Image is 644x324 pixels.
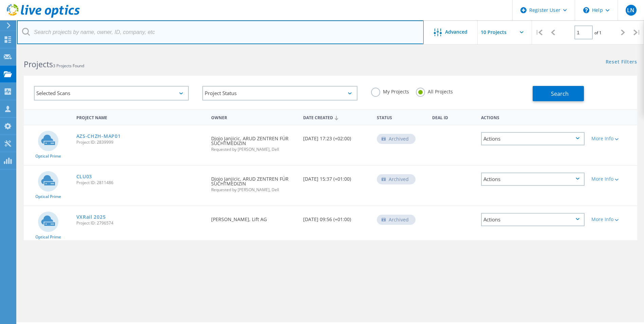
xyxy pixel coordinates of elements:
label: All Projects [416,88,453,94]
div: [DATE] 17:23 (+02:00) [300,125,373,148]
span: of 1 [594,30,602,36]
span: Advanced [445,30,467,34]
div: Selected Scans [34,86,189,101]
span: Requested by [PERSON_NAME], Dell [211,147,296,151]
div: [PERSON_NAME], Lift AG [208,206,300,229]
div: Djojo Janjicic, ARUD ZENTREN FÜR SUCHTMEDIZIN [208,166,300,199]
span: Search [551,90,569,97]
div: Djojo Janjicic, ARUD ZENTREN FÜR SUCHTMEDIZIN [208,125,300,158]
div: Status [373,111,429,123]
span: Project ID: 2796574 [76,221,205,225]
div: | [630,20,644,44]
span: Requested by [PERSON_NAME], Dell [211,188,296,192]
a: Live Optics Dashboard [7,14,80,19]
a: AZS-CHZH-MAP01 [76,134,121,139]
div: Project Status [202,86,357,101]
svg: \n [583,7,589,13]
div: Actions [478,111,588,123]
a: VXRail 2025 [76,215,106,219]
div: Actions [481,213,585,226]
b: Projects [24,59,53,70]
div: | [532,20,546,44]
span: Optical Prime [35,195,61,199]
span: Optical Prime [35,154,61,158]
div: Actions [481,173,585,186]
a: Reset Filters [606,59,637,65]
button: Search [533,86,584,101]
span: 3 Projects Found [53,63,84,69]
div: Archived [377,134,416,144]
span: Project ID: 2839999 [76,140,205,144]
div: [DATE] 09:56 (+01:00) [300,206,373,229]
div: Actions [481,132,585,145]
label: My Projects [371,88,409,94]
div: Deal Id [429,111,478,123]
div: More Info [591,177,634,181]
div: [DATE] 15:37 (+01:00) [300,166,373,188]
div: Archived [377,215,416,225]
div: Archived [377,174,416,184]
a: CLU03 [76,174,92,179]
div: More Info [591,217,634,222]
input: Search projects by name, owner, ID, company, etc [17,20,424,44]
span: LN [627,7,634,13]
div: Owner [208,111,300,123]
span: Project ID: 2811486 [76,181,205,185]
div: Project Name [73,111,208,123]
div: More Info [591,136,634,141]
div: Date Created [300,111,373,124]
span: Optical Prime [35,235,61,239]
